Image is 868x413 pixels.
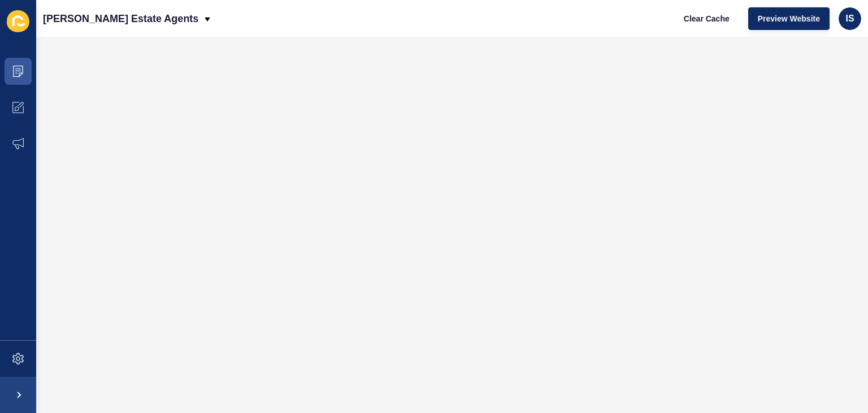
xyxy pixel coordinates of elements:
[845,13,854,24] span: IS
[674,7,739,30] button: Clear Cache
[684,13,730,24] span: Clear Cache
[758,13,820,24] span: Preview Website
[43,5,198,33] p: [PERSON_NAME] Estate Agents
[748,7,830,30] button: Preview Website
